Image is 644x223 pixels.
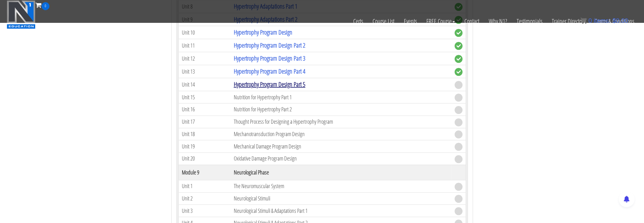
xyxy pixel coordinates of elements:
a: Hypertrophy Program Design Part 5 [234,80,305,89]
span: complete [455,29,462,37]
td: Oxidative Damage Program Design [231,153,451,165]
a: Terms & Conditions [590,10,639,32]
a: Testimonials [512,10,547,32]
a: Hypertrophy Program Design Part 3 [234,54,305,62]
td: Unit 1 [178,180,231,192]
a: Trainer Directory [547,10,590,32]
td: Unit 20 [178,153,231,165]
td: Neurological Stimuli & Adaptations Part 1 [231,205,451,217]
td: Unit 16 [178,103,231,116]
th: Neurological Phase [231,165,451,180]
td: Unit 3 [178,205,231,217]
span: complete [455,55,462,63]
a: FREE Course [422,10,460,32]
td: Thought Process for Designing a Hypertrophy Program [231,115,451,128]
td: Unit 18 [178,128,231,140]
td: Unit 12 [178,52,231,65]
td: Unit 19 [178,140,231,153]
td: Unit 2 [178,192,231,205]
a: Certs [348,10,368,32]
td: Nutrition for Hypertrophy Part 2 [231,103,451,116]
a: Course List [368,10,399,32]
a: 0 [35,1,49,9]
td: Unit 13 [178,65,231,78]
a: 0 items: $0.00 [580,17,628,24]
span: complete [455,42,462,50]
td: Unit 17 [178,115,231,128]
td: Unit 14 [178,78,231,91]
span: $ [612,17,616,24]
img: n1-education [7,0,35,29]
a: Events [399,10,422,32]
td: Unit 15 [178,91,231,103]
a: Contact [460,10,484,32]
span: items: [594,17,610,24]
td: Unit 10 [178,26,231,39]
a: Why N1? [484,10,512,32]
img: icon11.png [580,17,587,24]
td: Unit 11 [178,39,231,52]
td: Mechanical Damage Program Design [231,140,451,153]
span: complete [455,68,462,76]
a: Hypertrophy Program Design Part 2 [234,41,305,49]
a: Hypertrophy Program Design Part 4 [234,67,305,75]
th: Module 9 [178,165,231,180]
td: Nutrition for Hypertrophy Part 1 [231,91,451,103]
td: The Neuromuscular System [231,180,451,192]
td: Mechanotransduction Program Design [231,128,451,140]
bdi: 0.00 [612,17,628,24]
span: 0 [41,2,49,10]
span: 0 [588,17,592,24]
td: Neurological Stimuli [231,192,451,205]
